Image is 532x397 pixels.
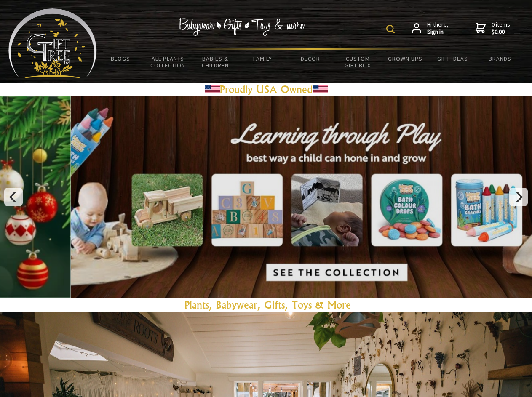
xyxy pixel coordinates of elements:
[4,188,23,206] button: Previous
[334,50,382,74] a: Custom Gift Box
[192,50,239,74] a: Babies & Children
[381,50,429,67] a: Grown Ups
[144,50,192,74] a: All Plants Collection
[220,83,313,96] a: Proudly USA Owned
[239,50,287,67] a: Family
[8,8,97,78] img: Babyware - Gifts - Toys and more...
[476,21,510,36] a: 0 items$0.00
[179,18,305,36] img: Babywear - Gifts - Toys & more
[412,21,449,36] a: Hi there,Sign in
[476,50,524,67] a: Brands
[492,28,510,36] strong: $0.00
[97,50,144,67] a: BLOGS
[509,188,528,206] button: Next
[427,21,449,36] span: Hi there,
[286,50,334,67] a: Decor
[492,21,510,36] span: 0 items
[184,298,346,311] a: Plants, Babywear, Gifts, Toys & Mor
[427,28,449,36] strong: Sign in
[386,25,395,33] img: product search
[429,50,476,67] a: Gift Ideas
